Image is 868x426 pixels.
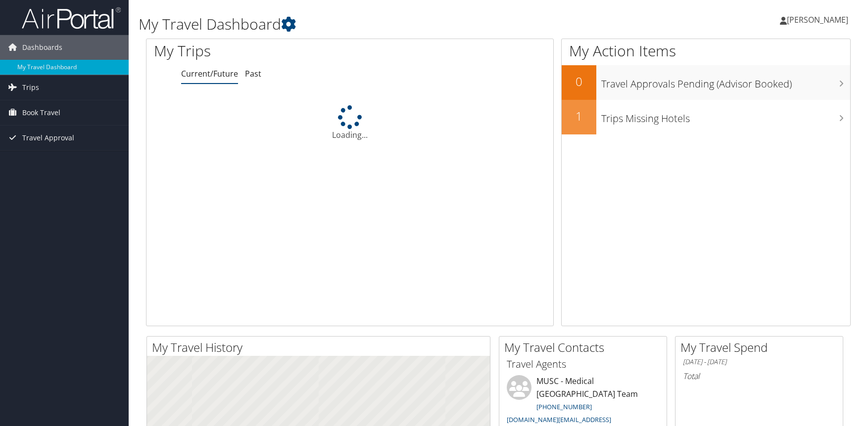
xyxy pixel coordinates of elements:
h2: My Travel History [152,339,490,356]
a: [PHONE_NUMBER] [536,402,592,411]
span: Book Travel [22,100,60,125]
h1: My Action Items [562,41,850,61]
h3: Trips Missing Hotels [601,107,850,126]
a: Past [245,68,261,79]
div: Loading... [146,105,553,141]
a: [PERSON_NAME] [780,5,858,35]
img: airportal-logo.png [22,6,121,30]
h2: My Travel Contacts [504,339,667,356]
h2: My Travel Spend [680,339,843,356]
h3: Travel Approvals Pending (Advisor Booked) [601,72,850,91]
h6: Total [683,371,835,382]
a: 0Travel Approvals Pending (Advisor Booked) [562,65,850,100]
h6: [DATE] - [DATE] [683,357,835,367]
span: [PERSON_NAME] [787,14,848,25]
a: Current/Future [181,68,238,79]
h2: 0 [562,73,596,90]
span: Travel Approval [22,126,74,150]
span: Dashboards [22,35,62,60]
span: Trips [22,75,39,100]
h3: Travel Agents [507,357,659,371]
h1: My Travel Dashboard [139,14,618,35]
a: 1Trips Missing Hotels [562,100,850,134]
h1: My Trips [154,41,377,61]
h2: 1 [562,108,596,125]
